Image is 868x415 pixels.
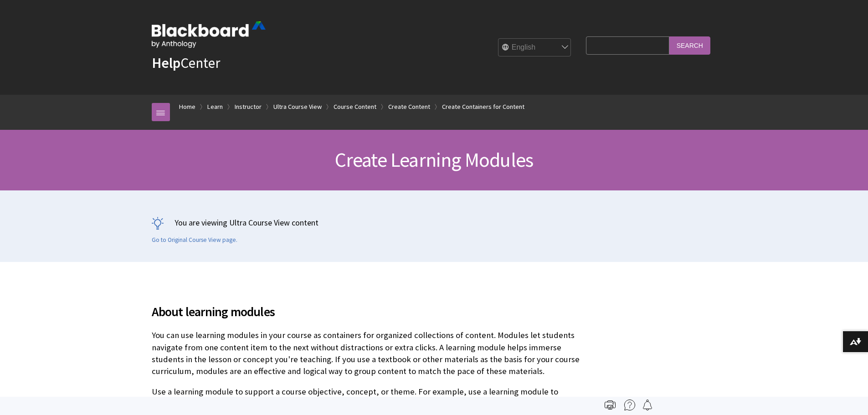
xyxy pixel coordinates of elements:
[273,101,322,113] a: Ultra Course View
[179,101,195,113] a: Home
[335,147,534,172] span: Create Learning Modules
[152,302,582,321] span: About learning modules
[605,400,616,410] img: Print
[152,329,582,377] p: You can use learning modules in your course as containers for organized collections of content. M...
[624,400,635,410] img: More help
[152,217,717,228] p: You are viewing Ultra Course View content
[152,21,266,48] img: Blackboard by Anthology
[442,101,524,113] a: Create Containers for Content
[207,101,223,113] a: Learn
[152,54,220,72] a: HelpCenter
[152,54,180,72] strong: Help
[152,236,237,244] a: Go to Original Course View page.
[235,101,262,113] a: Instructor
[388,101,430,113] a: Create Content
[669,36,710,54] input: Search
[498,39,571,57] select: Site Language Selector
[334,101,376,113] a: Course Content
[642,400,653,410] img: Follow this page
